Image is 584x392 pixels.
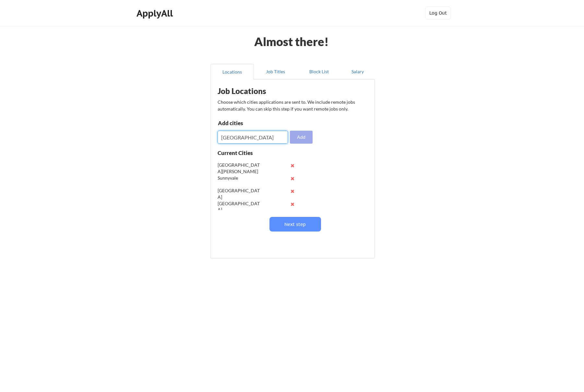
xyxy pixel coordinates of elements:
[210,64,254,79] button: Locations
[269,217,321,232] button: Next step
[218,162,260,174] div: [GEOGRAPHIC_DATA][PERSON_NAME]
[218,175,260,181] div: Sunnyvale
[218,87,299,95] div: Job Locations
[297,64,341,79] button: Block List
[218,200,260,213] div: [GEOGRAPHIC_DATA]
[218,131,288,144] input: Type here...
[137,8,175,19] div: ApplyAll
[218,120,285,126] div: Add cities
[246,36,337,47] div: Almost there!
[218,150,267,156] div: Current Cities
[290,131,313,144] button: Add
[254,64,297,79] button: Job Titles
[341,64,375,79] button: Salary
[425,6,451,19] button: Log Out
[218,187,260,200] div: [GEOGRAPHIC_DATA]
[218,99,367,112] div: Choose which cities applications are sent to. We include remote jobs automatically. You can skip ...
